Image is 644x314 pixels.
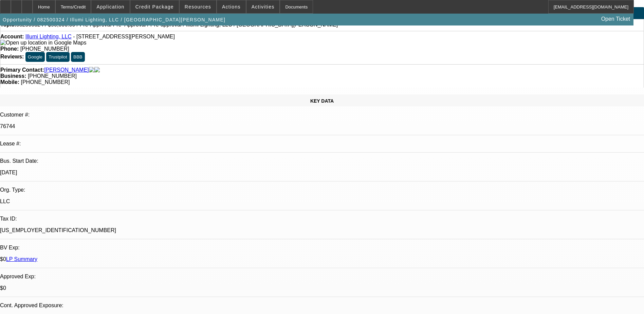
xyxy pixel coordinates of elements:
span: [PHONE_NUMBER] [28,73,77,79]
span: Resources [185,4,211,10]
img: facebook-icon.png [89,67,94,73]
button: Credit Package [130,0,179,13]
a: Illumi Lighting, LLC [25,34,72,39]
span: [PHONE_NUMBER] [21,79,70,85]
img: Open up location in Google Maps [0,40,86,46]
strong: Account: [0,34,24,39]
span: [PHONE_NUMBER] [20,46,69,52]
span: Activities [252,4,275,10]
button: BBB [71,52,85,62]
span: Application [96,4,124,10]
button: Actions [217,0,246,13]
button: Google [25,52,45,62]
strong: Mobile: [0,79,19,85]
a: View Google Maps [0,40,86,46]
a: Open Ticket [599,13,633,25]
strong: Business: [0,73,26,79]
span: - [STREET_ADDRESS][PERSON_NAME] [73,34,175,39]
button: Application [91,0,129,13]
button: Trustpilot [46,52,69,62]
a: LP Summary [6,256,37,262]
strong: Primary Contact: [0,67,44,73]
a: [PERSON_NAME] [44,67,89,73]
img: linkedin-icon.png [94,67,100,73]
span: KEY DATA [310,98,334,104]
button: Activities [246,0,280,13]
span: Opportunity / 082500324 / Illumi Lighting, LLC / [GEOGRAPHIC_DATA][PERSON_NAME] [3,17,225,22]
button: Resources [180,0,216,13]
strong: Phone: [0,46,19,52]
strong: Reviews: [0,54,24,59]
span: Actions [222,4,241,10]
span: Credit Package [135,4,174,10]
